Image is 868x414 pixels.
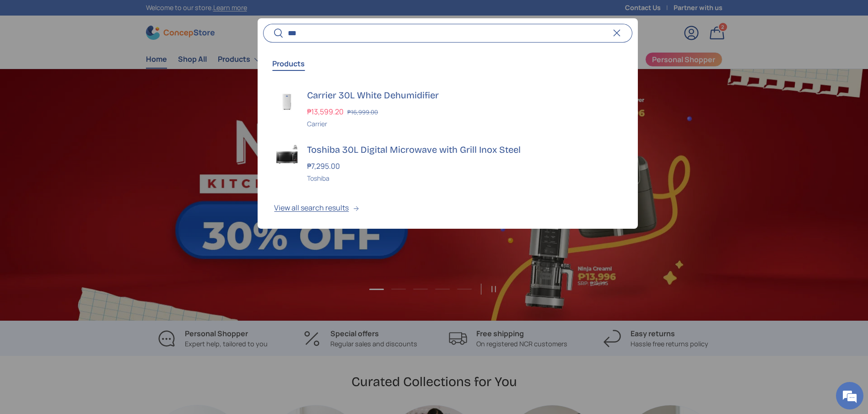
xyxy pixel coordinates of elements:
[258,136,637,190] a: Toshiba 30L Digital Microwave with Grill Inox Steel ₱7,295.00 Toshiba
[307,107,346,117] strong: ₱13,599.20
[274,89,300,114] img: carrier-dehumidifier-30-liter-full-view-concepstore
[307,89,621,102] h3: Carrier 30L White Dehumidifier
[258,190,637,229] button: View all search results
[307,173,621,183] div: Toshiba
[307,161,342,171] strong: ₱7,295.00
[307,119,621,129] div: Carrier
[347,108,378,116] s: ₱16,999.00
[307,143,621,156] h3: Toshiba 30L Digital Microwave with Grill Inox Steel
[272,53,305,74] button: Products
[258,81,637,136] a: carrier-dehumidifier-30-liter-full-view-concepstore Carrier 30L White Dehumidifier ₱13,599.20 ₱16...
